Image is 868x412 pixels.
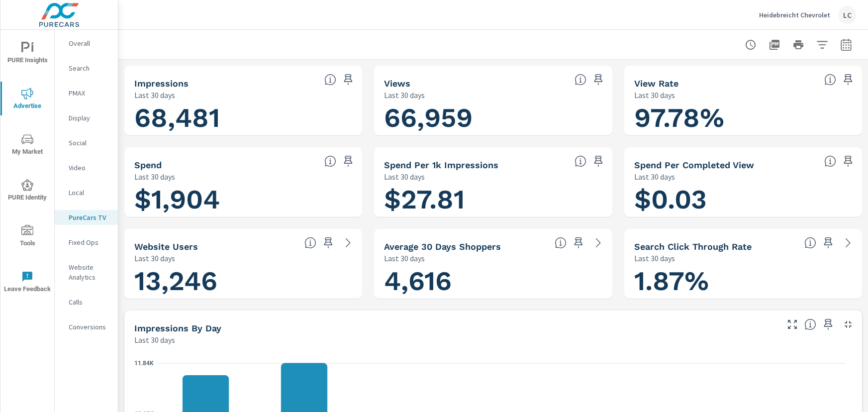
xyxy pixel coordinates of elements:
[340,153,356,169] span: Save this to your personalized report
[134,360,154,367] text: 11.84K
[571,235,586,251] span: Save this to your personalized report
[3,88,51,112] span: Advertise
[55,135,118,150] div: Social
[820,235,836,251] span: Save this to your personalized report
[3,271,51,295] span: Leave Feedback
[304,237,316,249] span: Unique website visitors over the selected time period. [Source: Website Analytics]
[384,264,602,298] h1: 4,616
[69,212,110,222] p: PureCars TV
[3,42,51,66] span: PURE Insights
[590,72,606,88] span: Save this to your personalized report
[134,323,221,333] h5: Impressions by Day
[634,101,852,135] h1: 97.78%
[3,133,51,158] span: My Market
[384,252,425,264] p: Last 30 days
[55,36,118,51] div: Overall
[55,260,118,285] div: Website Analytics
[590,153,606,169] span: Save this to your personalized report
[384,101,602,135] h1: 66,959
[384,241,501,252] h5: Average 30 Days Shoppers
[69,262,110,282] p: Website Analytics
[555,237,567,249] span: A rolling 30 day total of daily Shoppers on the dealership website, averaged over the selected da...
[804,318,816,330] span: The number of impressions, broken down by the day of the week they occurred.
[134,101,352,135] h1: 68,481
[55,160,118,175] div: Video
[55,295,118,309] div: Calls
[55,235,118,250] div: Fixed Ops
[69,138,110,148] p: Social
[55,185,118,200] div: Local
[69,188,110,198] p: Local
[134,334,175,346] p: Last 30 days
[3,225,51,249] span: Tools
[320,235,336,251] span: Save this to your personalized report
[838,6,856,24] div: LC
[784,316,800,332] button: Make Fullscreen
[69,88,110,98] p: PMAX
[384,183,602,216] h1: $27.81
[575,74,586,86] span: Number of times your connected TV ad was viewed completely by a user. [Source: This data is provi...
[340,72,356,88] span: Save this to your personalized report
[134,241,198,252] h5: Website Users
[384,89,425,101] p: Last 30 days
[134,264,352,298] h1: 13,246
[824,155,836,167] span: Total spend per 1,000 impressions. [Source: This data is provided by the video advertising platform]
[55,319,118,334] div: Conversions
[324,155,336,167] span: Cost of your connected TV ad campaigns. [Source: This data is provided by the video advertising p...
[634,171,675,183] p: Last 30 days
[0,30,54,305] div: nav menu
[634,78,678,89] h5: View Rate
[634,89,675,101] p: Last 30 days
[69,322,110,332] p: Conversions
[55,86,118,101] div: PMAX
[134,160,162,170] h5: Spend
[384,160,498,170] h5: Spend Per 1k Impressions
[840,235,856,251] a: See more details in report
[812,35,832,55] button: Apply Filters
[69,63,110,73] p: Search
[575,155,586,167] span: Total spend per 1,000 impressions. [Source: This data is provided by the video advertising platform]
[384,78,410,89] h5: Views
[69,237,110,247] p: Fixed Ops
[69,38,110,48] p: Overall
[324,74,336,86] span: Number of times your connected TV ad was presented to a user. [Source: This data is provided by t...
[134,171,175,183] p: Last 30 days
[55,210,118,225] div: PureCars TV
[55,61,118,76] div: Search
[134,89,175,101] p: Last 30 days
[634,183,852,216] h1: $0.03
[824,74,836,86] span: Percentage of Impressions where the ad was viewed completely. “Impressions” divided by “Views”. [...
[590,235,606,251] a: See more details in report
[55,110,118,125] div: Display
[840,72,856,88] span: Save this to your personalized report
[134,183,352,216] h1: $1,904
[840,153,856,169] span: Save this to your personalized report
[134,252,175,264] p: Last 30 days
[634,252,675,264] p: Last 30 days
[634,160,754,170] h5: Spend Per Completed View
[634,241,752,252] h5: Search Click Through Rate
[3,179,51,204] span: PURE Identity
[134,78,189,89] h5: Impressions
[69,297,110,307] p: Calls
[69,113,110,123] p: Display
[340,235,356,251] a: See more details in report
[765,35,784,55] button: "Export Report to PDF"
[840,316,856,332] button: Minimize Widget
[634,264,852,298] h1: 1.87%
[69,163,110,173] p: Video
[384,171,425,183] p: Last 30 days
[836,35,856,55] button: Select Date Range
[759,10,830,19] p: Heidebreicht Chevrolet
[788,35,808,55] button: Print Report
[820,316,836,332] span: Save this to your personalized report
[804,237,816,249] span: Percentage of users who viewed your campaigns who clicked through to your website. For example, i...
